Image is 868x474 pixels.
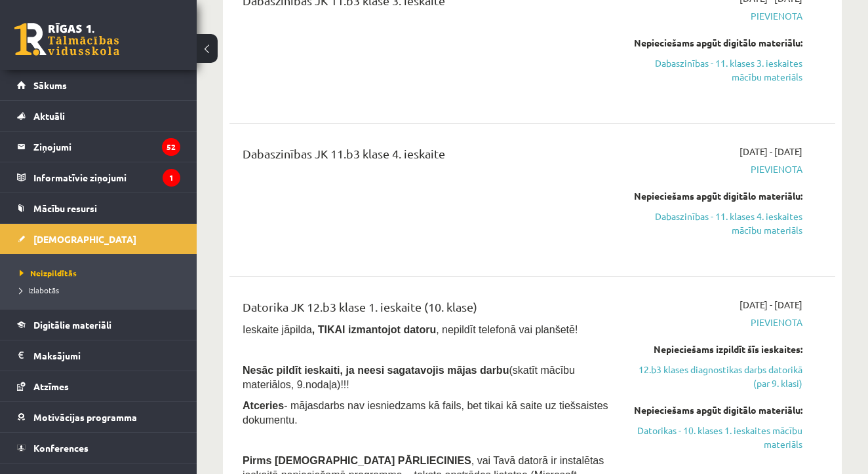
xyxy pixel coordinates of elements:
[629,424,802,451] a: Datorikas - 10. klases 1. ieskaites mācību materiāls
[17,310,180,340] a: Digitālie materiāli
[740,298,802,312] span: [DATE] - [DATE]
[243,298,609,322] div: Datorika JK 12.b3 klase 1. ieskaite (10. klase)
[33,319,111,331] span: Digitālie materiāli
[243,365,575,390] span: (skatīt mācību materiālos, 9.nodaļa)!!!
[629,36,802,50] div: Nepieciešams apgūt digitālo materiālu:
[629,210,802,237] a: Dabaszinības - 11. klases 4. ieskaites mācību materiāls
[33,380,69,392] span: Atzīmes
[33,79,67,91] span: Sākums
[163,169,180,187] i: 1
[629,342,802,356] div: Nepieciešams izpildīt šīs ieskaites:
[17,402,180,432] a: Motivācijas programma
[17,224,180,254] a: [DEMOGRAPHIC_DATA]
[17,340,180,371] a: Maksājumi
[17,132,180,162] a: Ziņojumi52
[20,267,184,279] a: Neizpildītās
[33,442,89,454] span: Konferences
[33,202,97,214] span: Mācību resursi
[33,340,180,371] legend: Maksājumi
[243,145,609,169] div: Dabaszinības JK 11.b3 klase 4. ieskaite
[20,285,59,295] span: Izlabotās
[243,324,578,335] span: Ieskaite jāpilda , nepildīt telefonā vai planšetē!
[629,189,802,203] div: Nepieciešams apgūt digitālo materiālu:
[629,403,802,417] div: Nepieciešams apgūt digitālo materiālu:
[33,110,65,122] span: Aktuāli
[33,132,180,162] legend: Ziņojumi
[162,138,180,156] i: 52
[629,316,802,329] span: Pievienota
[243,400,608,426] span: - mājasdarbs nav iesniedzams kā fails, bet tikai kā saite uz tiešsaistes dokumentu.
[14,23,119,56] a: Rīgas 1. Tālmācības vidusskola
[629,363,802,390] a: 12.b3 klases diagnostikas darbs datorikā (par 9. klasi)
[17,162,180,192] a: Informatīvie ziņojumi1
[243,365,509,376] span: Nesāc pildīt ieskaiti, ja neesi sagatavojis mājas darbu
[17,70,180,100] a: Sākums
[17,433,180,463] a: Konferences
[33,411,137,423] span: Motivācijas programma
[629,162,802,176] span: Pievienota
[17,101,180,131] a: Aktuāli
[33,162,180,192] legend: Informatīvie ziņojumi
[20,284,184,296] a: Izlabotās
[17,371,180,401] a: Atzīmes
[629,9,802,23] span: Pievienota
[629,56,802,84] a: Dabaszinības - 11. klases 3. ieskaites mācību materiāls
[17,193,180,223] a: Mācību resursi
[243,400,284,411] b: Atceries
[243,455,471,466] span: Pirms [DEMOGRAPHIC_DATA] PĀRLIECINIES
[33,233,136,245] span: [DEMOGRAPHIC_DATA]
[740,145,802,158] span: [DATE] - [DATE]
[312,324,436,335] b: , TIKAI izmantojot datoru
[20,268,77,278] span: Neizpildītās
